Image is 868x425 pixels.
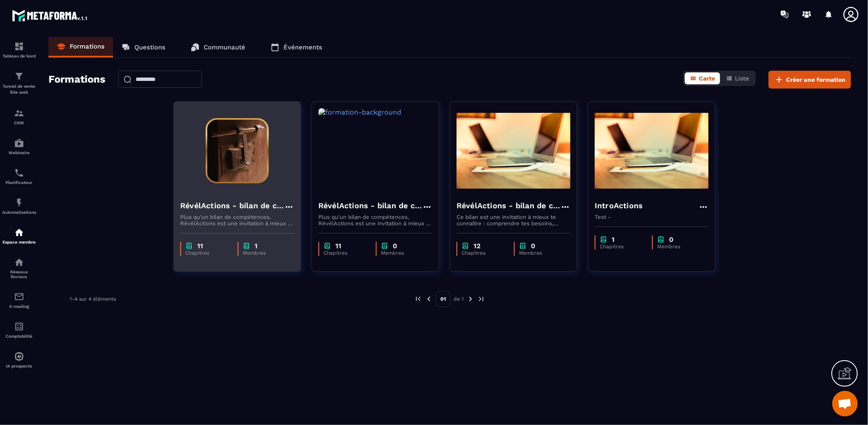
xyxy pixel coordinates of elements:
p: Membres [243,250,286,256]
img: accountant [14,322,24,332]
img: chapter [381,242,389,250]
p: Espace membre [2,240,36,244]
p: Plus qu'un bilan de compétences, RévélActions est une invitation à mieux te connaître : comprendr... [180,214,294,227]
p: Chapitres [600,244,644,250]
a: formation-backgroundRévélActions - bilan de compétences - CopyPlus qu'un bilan de compétences, Ré... [312,101,450,282]
img: formation-background [180,108,294,193]
img: formation-background [457,108,570,193]
a: accountantaccountantComptabilité [2,315,36,345]
p: 1 [255,242,258,250]
h4: RévélActions - bilan de compétences - Copy [318,200,422,212]
p: Ce bilan est une invitation à mieux te connaître : comprendre tes besoins, identifier tes croyanc... [457,214,570,227]
img: formation-background [318,108,432,193]
h4: RévélActions - bilan de compétences [180,200,284,212]
p: Webinaire [2,150,36,155]
a: formation-backgroundRévélActions - bilan de compétencesPlus qu'un bilan de compétences, RévélActi... [173,101,312,282]
h4: IntroActions [595,200,643,212]
a: Formations [48,37,113,57]
a: schedulerschedulerPlanificateur [2,161,36,191]
p: 11 [197,242,203,250]
img: social-network [14,257,24,267]
p: 01 [436,291,451,307]
p: Membres [519,250,562,256]
p: 0 [669,235,673,244]
span: Créer une formation [786,75,845,84]
p: Chapitres [462,250,505,256]
img: automations [14,138,24,148]
img: scheduler [14,168,24,178]
p: 0 [531,242,535,250]
button: Carte [685,72,720,84]
a: automationsautomationsAutomatisations [2,191,36,221]
p: 12 [474,242,480,250]
p: 0 [393,242,397,250]
span: Liste [735,75,749,82]
img: prev [414,295,422,303]
a: formation-backgroundRévélActions - bilan de compétences - CopyCe bilan est une invitation à mieux... [450,101,588,282]
p: Communauté [204,43,245,51]
div: Ouvrir le chat [832,391,858,416]
img: email [14,292,24,302]
a: formation-backgroundIntroActionsTest -chapter1Chapitreschapter0Membres [588,101,726,282]
img: chapter [462,242,469,250]
img: prev [425,295,433,303]
a: automationsautomationsEspace membre [2,221,36,251]
p: Chapitres [323,250,367,256]
a: Communauté [182,37,254,57]
a: social-networksocial-networkRéseaux Sociaux [2,251,36,285]
img: formation-background [595,108,709,193]
p: Membres [657,244,700,250]
a: emailemailE-mailing [2,285,36,315]
p: Réseaux Sociaux [2,270,36,279]
p: Événements [284,43,322,51]
img: chapter [243,242,250,250]
img: next [477,295,485,303]
a: formationformationTableau de bord [2,35,36,65]
p: Test - [595,214,709,220]
p: Planificateur [2,180,36,185]
p: Formations [70,43,105,50]
img: logo [12,8,88,23]
img: automations [14,227,24,238]
a: formationformationTunnel de vente Site web [2,65,36,102]
img: automations [14,198,24,208]
h2: Formations [48,71,105,89]
button: Liste [721,72,754,84]
p: Chapitres [185,250,229,256]
p: 1 [612,235,615,244]
h4: RévélActions - bilan de compétences - Copy [457,200,560,212]
a: Questions [113,37,174,57]
p: Tableau de bord [2,54,36,58]
a: formationformationCRM [2,102,36,132]
img: chapter [323,242,331,250]
p: E-mailing [2,304,36,309]
img: chapter [185,242,193,250]
p: Automatisations [2,210,36,215]
span: Carte [699,75,715,82]
img: formation [14,71,24,81]
img: next [467,295,474,303]
p: 1-4 sur 4 éléments [70,296,116,302]
p: de 1 [454,296,464,302]
p: Plus qu'un bilan de compétences, RévélActions est une invitation à mieux te connaître : comprendr... [318,214,432,227]
img: chapter [600,235,607,244]
p: CRM [2,121,36,125]
img: formation [14,108,24,118]
img: chapter [519,242,527,250]
a: automationsautomationsWebinaire [2,132,36,161]
img: automations [14,351,24,362]
p: Questions [134,43,165,51]
p: 11 [335,242,341,250]
img: chapter [657,235,665,244]
img: formation [14,41,24,52]
button: Créer une formation [769,71,851,89]
p: Tunnel de vente Site web [2,83,36,95]
p: IA prospects [2,364,36,368]
p: Comptabilité [2,334,36,339]
a: Événements [262,37,331,57]
p: Membres [381,250,424,256]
